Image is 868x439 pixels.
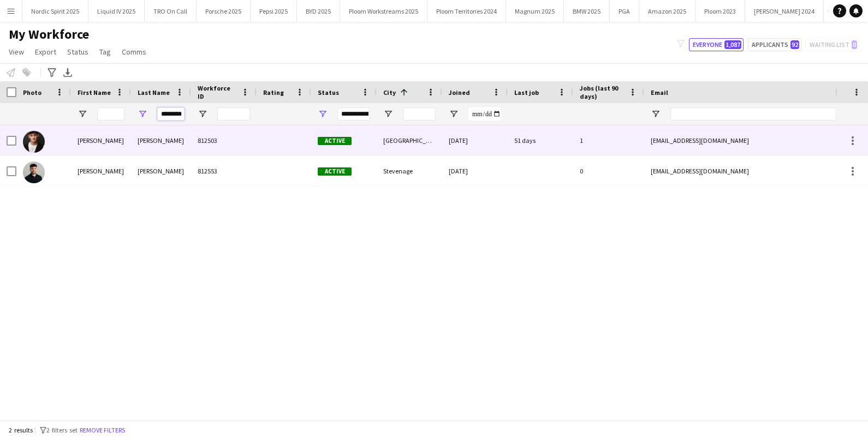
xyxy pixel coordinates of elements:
button: Applicants92 [748,38,801,51]
button: Ploom Territories 2024 [427,1,506,22]
span: My Workforce [9,26,89,43]
input: Joined Filter Input [468,107,501,121]
button: BMW 2025 [564,1,610,22]
div: [EMAIL_ADDRESS][DOMAIN_NAME] [644,156,863,186]
div: 812503 [191,125,257,155]
span: Email [651,88,668,97]
a: Tag [95,45,115,59]
button: [PERSON_NAME] 2024 [745,1,824,22]
span: Photo [23,88,41,97]
div: [EMAIL_ADDRESS][DOMAIN_NAME] [644,125,863,155]
div: [PERSON_NAME] [131,156,191,186]
span: Workforce ID [198,84,237,100]
button: Amazon 2025 [639,1,695,22]
img: Connor Donoghue [23,161,45,183]
div: Stevenage [377,156,442,186]
div: 0 [573,156,644,186]
button: Ploom 2023 [695,1,745,22]
a: Status [63,45,93,59]
div: [DATE] [442,156,508,186]
span: Joined [449,88,470,97]
span: Rating [263,88,284,97]
a: Export [31,45,61,59]
span: 2 filters set [46,426,78,434]
span: 1,087 [724,40,741,49]
span: Jobs (last 90 days) [580,84,625,100]
span: View [9,47,24,57]
button: Everyone1,087 [689,38,744,51]
a: Comms [117,45,151,59]
div: 51 days [508,125,573,155]
button: PGA [610,1,639,22]
button: Porsche 2025 [197,1,251,22]
input: Workforce ID Filter Input [217,107,250,121]
button: Pepsi 2025 [251,1,297,22]
span: Status [318,88,339,97]
button: Magnum 2025 [506,1,564,22]
div: [PERSON_NAME] [71,156,131,186]
input: First Name Filter Input [97,107,124,121]
button: Remove filters [78,424,127,436]
span: Export [35,47,56,57]
button: Nordic Spirit 2025 [22,1,88,22]
img: Tom Donoghue [23,131,45,153]
a: View [4,45,28,59]
input: Last Name Filter Input [157,107,185,121]
button: Liquid IV 2025 [88,1,145,22]
div: 812553 [191,156,257,186]
button: BYD 2025 [297,1,340,22]
app-action-btn: Export XLSX [61,66,74,79]
span: Status [67,47,88,57]
button: Open Filter Menu [449,109,459,119]
span: City [383,88,396,97]
div: [GEOGRAPHIC_DATA] [377,125,442,155]
span: Active [318,137,352,145]
input: Email Filter Input [670,107,856,121]
span: Active [318,167,352,176]
span: 92 [790,40,799,49]
span: First Name [78,88,111,97]
span: Tag [99,47,111,57]
span: Last Name [138,88,170,97]
div: [PERSON_NAME] [71,125,131,155]
button: Open Filter Menu [198,109,207,119]
button: Open Filter Menu [383,109,393,119]
div: [DATE] [442,125,508,155]
app-action-btn: Advanced filters [45,66,58,79]
span: Comms [122,47,146,57]
input: City Filter Input [403,107,436,121]
button: Open Filter Menu [651,109,661,119]
div: 1 [573,125,644,155]
span: Last job [514,88,539,97]
button: Open Filter Menu [138,109,147,119]
button: Open Filter Menu [318,109,328,119]
div: [PERSON_NAME] [131,125,191,155]
button: Ploom Workstreams 2025 [340,1,427,22]
button: TRO On Call [145,1,197,22]
button: Open Filter Menu [78,109,87,119]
